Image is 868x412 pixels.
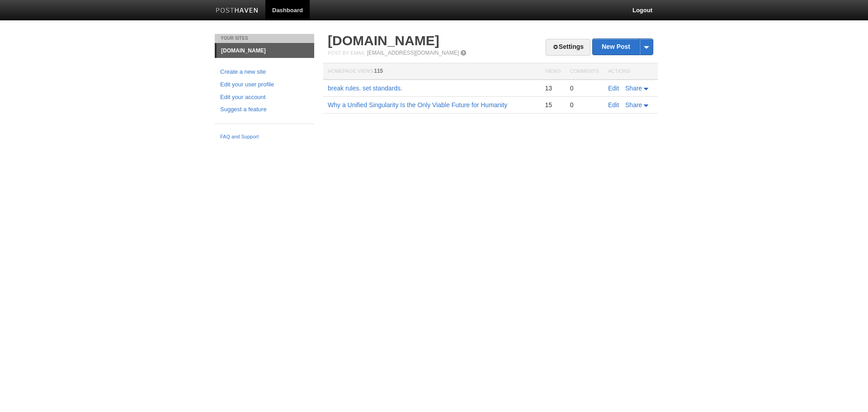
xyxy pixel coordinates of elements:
li: Your Sites [215,34,314,43]
a: New Post [593,39,653,55]
th: Homepage Views [323,63,540,80]
span: Share [625,101,642,109]
div: 13 [545,84,561,92]
div: 0 [570,84,599,92]
a: Suggest a feature [220,105,309,114]
a: Create a new site [220,67,309,77]
a: [EMAIL_ADDRESS][DOMAIN_NAME] [367,50,459,56]
div: 0 [570,101,599,109]
a: [DOMAIN_NAME] [217,43,314,58]
a: break rules. set standards. [328,85,402,92]
span: 115 [374,68,383,74]
a: FAQ and Support [220,133,309,141]
a: [DOMAIN_NAME] [328,33,439,48]
a: Edit your account [220,93,309,102]
a: Settings [546,39,590,56]
a: Edit your user profile [220,80,309,90]
span: Share [625,85,642,92]
a: Edit [608,101,619,109]
div: 15 [545,101,561,109]
img: Posthaven-bar [216,8,259,14]
th: Views [540,63,565,80]
a: Edit [608,85,619,92]
a: Why a Unified Singularity Is the Only Viable Future for Humanity [328,101,507,109]
th: Comments [566,63,604,80]
th: Actions [604,63,658,80]
span: Post by Email [328,50,365,56]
